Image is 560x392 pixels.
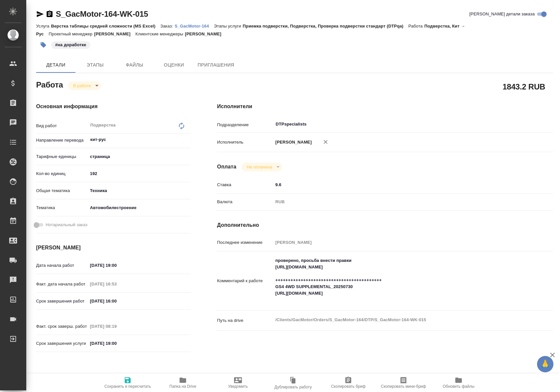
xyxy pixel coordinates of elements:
p: Ставка [217,182,273,188]
button: В работе [71,83,93,88]
h4: Дополнительно [217,221,553,229]
p: S_GacMotor-164 [175,24,214,29]
button: Open [187,139,188,140]
button: Скопировать бриф [321,374,376,392]
p: [PERSON_NAME] [273,139,312,146]
button: 🙏 [537,356,553,372]
h2: Работа [36,78,63,90]
p: Подразделение [217,122,273,128]
button: Уведомить [210,374,266,392]
p: Работа [408,24,424,29]
p: Тематика [36,205,88,211]
a: S_GacMotor-164-WK-015 [56,10,148,18]
h4: Исполнители [217,103,553,110]
button: Папка на Drive [155,374,210,392]
div: Автомобилестроение [88,202,191,213]
span: Обновить файлы [443,384,475,389]
p: Услуга [36,24,51,29]
div: страница [88,151,191,162]
p: Факт. дата начала работ [36,281,88,287]
div: В работе [68,81,101,90]
p: Вид работ [36,123,88,129]
p: Последнее изменение [217,239,273,246]
span: Нотариальный заказ [46,222,87,228]
p: Этапы услуги [214,24,243,29]
p: Комментарий к работе [217,278,273,284]
h4: Основная информация [36,103,191,110]
span: Этапы [79,61,111,69]
h4: [PERSON_NAME] [36,244,191,252]
button: Удалить исполнителя [318,135,333,149]
input: Пустое поле [88,322,145,331]
p: Заказ: [161,24,175,29]
span: Уведомить [228,384,248,389]
p: Тарифные единицы [36,153,88,160]
span: Детали [40,61,72,69]
button: Добавить тэг [36,38,51,52]
p: Срок завершения услуги [36,340,88,347]
div: Техника [88,185,191,196]
p: Приемка подверстки, Подверстка, Проверка подверстки стандарт (DTPqa) [243,24,408,29]
span: Файлы [119,61,150,69]
button: Не оплачена [245,164,274,170]
p: Верстка таблицы средней сложности (MS Excel) [51,24,160,29]
p: Дата начала работ [36,262,88,269]
button: Скопировать ссылку для ЯМессенджера [36,10,44,18]
span: Скопировать мини-бриф [381,384,426,389]
button: Скопировать мини-бриф [376,374,431,392]
p: Валюта [217,199,273,205]
input: Пустое поле [88,279,145,289]
p: #на доработке [55,42,86,48]
div: RUB [273,196,525,207]
input: ✎ Введи что-нибудь [88,169,191,178]
p: Факт. срок заверш. работ [36,323,88,330]
button: Дублировать работу [266,374,321,392]
p: Проектный менеджер [49,31,94,36]
p: Путь на drive [217,317,273,324]
p: Кол-во единиц [36,170,88,177]
p: Общая тематика [36,187,88,194]
p: [PERSON_NAME] [94,31,136,36]
input: ✎ Введи что-нибудь [88,261,145,270]
span: [PERSON_NAME] детали заказа [469,11,535,17]
a: S_GacMotor-164 [175,23,214,29]
span: Сохранить и пересчитать [104,384,151,389]
span: на доработке [51,42,91,47]
h2: 1843.2 RUB [503,81,545,92]
span: Приглашения [198,61,234,69]
span: Оценки [158,61,190,69]
span: 🙏 [540,357,551,371]
h2: Заказ [36,372,57,382]
p: Исполнитель [217,139,273,146]
div: В работе [242,163,282,171]
button: Скопировать ссылку [46,10,54,18]
span: Дублировать работу [274,385,312,389]
button: Обновить файлы [431,374,486,392]
textarea: /Clients/GacMotor/Orders/S_GacMotor-164/DTP/S_GacMotor-164-WK-015 [273,314,525,325]
input: ✎ Введи что-нибудь [88,296,145,306]
textarea: проверено, просьба внести правки [URL][DOMAIN_NAME] ++++++++++++++++++++++++++++++++++++++++++ GS... [273,255,525,305]
h4: Оплата [217,163,236,171]
button: Сохранить и пересчитать [100,374,155,392]
button: Open [521,124,523,125]
span: Скопировать бриф [331,384,365,389]
p: [PERSON_NAME] [185,31,226,36]
input: ✎ Введи что-нибудь [273,180,525,189]
input: ✎ Введи что-нибудь [88,339,145,348]
input: Пустое поле [273,238,525,247]
p: Срок завершения работ [36,298,88,304]
p: Клиентские менеджеры [136,31,185,36]
p: Направление перевода [36,137,88,144]
span: Папка на Drive [169,384,196,389]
